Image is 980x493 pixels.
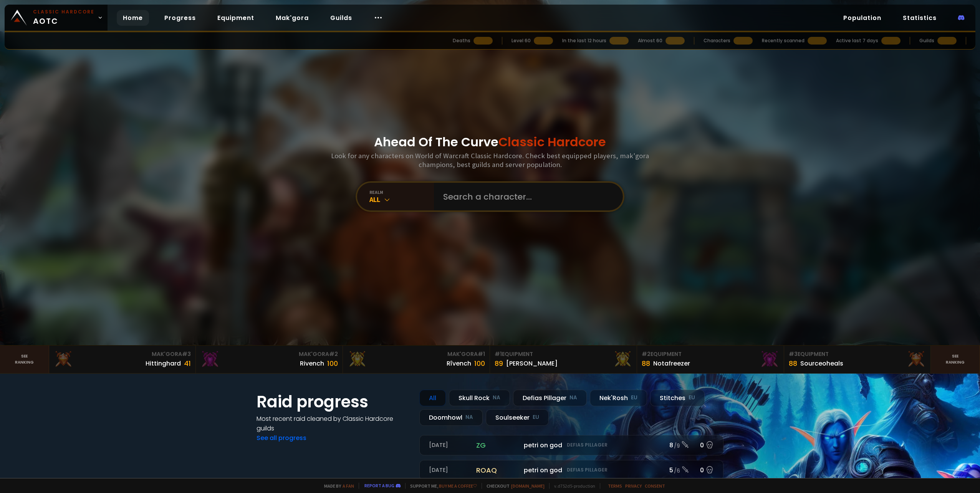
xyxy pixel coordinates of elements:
div: Equipment [495,350,632,358]
div: Soulseeker [486,409,549,426]
div: Hittinghard [146,359,181,368]
span: # 1 [495,350,502,358]
a: [DATE]zgpetri on godDefias Pillager8 /90 [419,435,723,455]
div: 88 [642,358,650,369]
span: # 1 [478,350,485,358]
a: Guilds [324,10,358,26]
small: EU [689,394,695,402]
a: See all progress [257,433,306,442]
span: # 2 [642,350,651,358]
div: Doomhowl [419,409,483,426]
a: a fan [343,483,354,489]
div: Equipment [789,350,926,358]
div: Equipment [642,350,779,358]
a: Seeranking [931,346,980,373]
div: Almost 60 [638,37,662,44]
div: Sourceoheals [800,359,843,368]
div: realm [369,189,434,195]
h1: Raid progress [257,390,410,414]
input: Search a character... [439,183,614,210]
a: Terms [608,483,622,489]
div: Skull Rock [449,390,510,406]
a: Consent [645,483,665,489]
div: Nek'Rosh [590,390,647,406]
a: Statistics [897,10,943,26]
small: Classic Hardcore [33,8,94,15]
small: NA [569,394,577,402]
span: Made by [319,483,354,489]
a: Privacy [625,483,642,489]
div: Guilds [919,37,934,44]
div: In the last 12 hours [562,37,606,44]
h1: Ahead Of The Curve [374,133,606,151]
a: Mak'Gora#2Rivench100 [196,346,343,373]
h3: Look for any characters on World of Warcraft Classic Hardcore. Check best equipped players, mak'g... [328,151,652,169]
a: #1Equipment89[PERSON_NAME] [490,346,637,373]
a: Mak'Gora#1Rîvench100 [343,346,490,373]
a: Classic HardcoreAOTC [5,5,108,31]
span: # 3 [182,350,191,358]
a: [DOMAIN_NAME] [511,483,545,489]
div: Active last 7 days [836,37,878,44]
a: [DATE]roaqpetri on godDefias Pillager5 /60 [419,460,723,480]
div: Mak'Gora [348,350,485,358]
div: 100 [474,358,485,369]
span: Classic Hardcore [498,133,606,151]
div: Mak'Gora [54,350,191,358]
div: [PERSON_NAME] [506,359,558,368]
span: # 3 [789,350,798,358]
a: Population [837,10,887,26]
div: Rivench [300,359,324,368]
span: AOTC [33,8,94,27]
a: #3Equipment88Sourceoheals [784,346,931,373]
small: EU [533,414,539,421]
div: Mak'Gora [200,350,338,358]
a: Equipment [211,10,260,26]
div: 89 [495,358,503,369]
div: All [419,390,446,406]
a: Home [117,10,149,26]
div: Deaths [453,37,470,44]
a: Mak'Gora#3Hittinghard41 [49,346,196,373]
a: Buy me a coffee [439,483,477,489]
small: EU [631,394,637,402]
h4: Most recent raid cleaned by Classic Hardcore guilds [257,414,410,433]
div: 88 [789,358,797,369]
small: NA [465,414,473,421]
div: Characters [704,37,730,44]
div: Level 60 [512,37,531,44]
div: 100 [327,358,338,369]
div: Defias Pillager [513,390,587,406]
span: # 2 [329,350,338,358]
span: Checkout [482,483,545,489]
span: Support me, [405,483,477,489]
div: 41 [184,358,191,369]
small: NA [493,394,500,402]
div: Stitches [650,390,705,406]
div: All [369,195,434,204]
a: Progress [158,10,202,26]
a: Report a bug [364,483,394,488]
div: Notafreezer [653,359,690,368]
span: v. d752d5 - production [549,483,595,489]
a: Mak'gora [270,10,315,26]
div: Rîvench [447,359,471,368]
div: Recently scanned [762,37,805,44]
a: #2Equipment88Notafreezer [637,346,784,373]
